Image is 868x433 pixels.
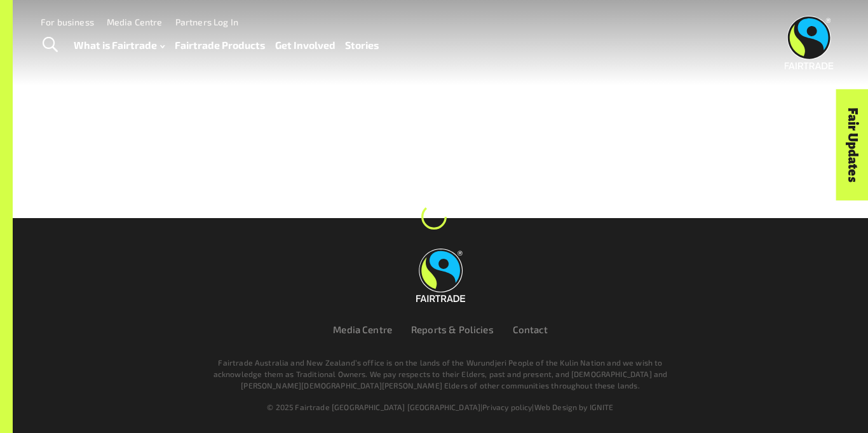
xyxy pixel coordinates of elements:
[74,36,165,55] a: What is Fairtrade
[92,401,789,413] div: | |
[411,324,494,335] a: Reports & Policies
[416,249,465,302] img: Fairtrade Australia New Zealand logo
[107,17,163,27] a: Media Centre
[210,357,670,391] p: Fairtrade Australia and New Zealand’s office is on the lands of the Wurundjeri People of the Kuli...
[175,36,265,55] a: Fairtrade Products
[175,17,238,27] a: Partners Log In
[513,324,548,335] a: Contact
[41,17,94,27] a: For business
[482,402,532,411] a: Privacy policy
[345,36,379,55] a: Stories
[333,324,392,335] a: Media Centre
[785,16,834,69] img: Fairtrade Australia New Zealand logo
[534,402,614,411] a: Web Design by IGNITE
[267,402,480,411] span: © 2025 Fairtrade [GEOGRAPHIC_DATA] [GEOGRAPHIC_DATA]
[34,29,65,61] a: Toggle Search
[275,36,336,55] a: Get Involved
